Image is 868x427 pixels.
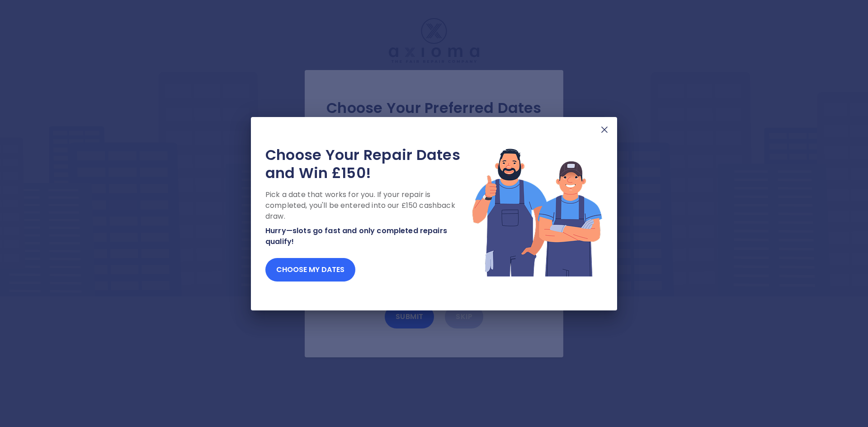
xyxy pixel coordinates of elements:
[472,146,603,278] img: Lottery
[265,225,472,247] p: Hurry—slots go fast and only completed repairs qualify!
[599,124,610,135] img: X Mark
[265,146,472,182] h2: Choose Your Repair Dates and Win £150!
[265,189,472,222] p: Pick a date that works for you. If your repair is completed, you'll be entered into our £150 cash...
[265,258,355,282] button: Choose my dates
